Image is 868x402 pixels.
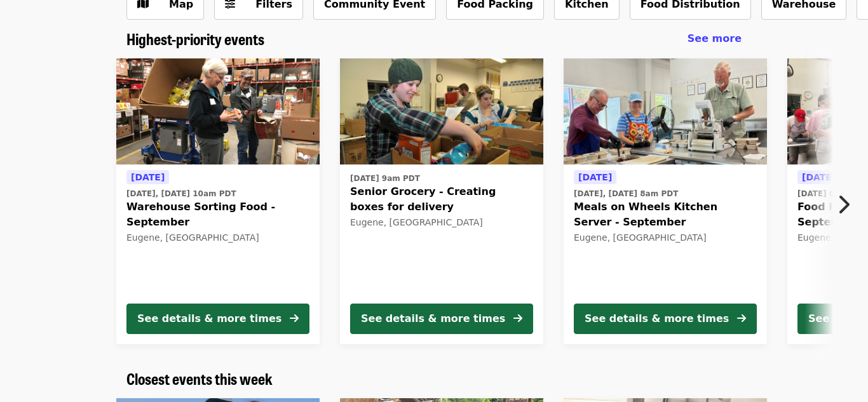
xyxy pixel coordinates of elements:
[131,172,165,182] span: [DATE]
[574,188,678,199] time: [DATE], [DATE] 8am PDT
[564,58,767,344] a: See details for "Meals on Wheels Kitchen Server - September"
[126,370,273,388] a: Closest events this week
[116,58,320,165] img: Warehouse Sorting Food - September organized by FOOD For Lane County
[574,304,757,334] button: See details & more times
[116,58,320,344] a: See details for "Warehouse Sorting Food - September"
[837,192,850,217] i: chevron-right icon
[126,199,309,230] span: Warehouse Sorting Food - September
[564,58,767,165] img: Meals on Wheels Kitchen Server - September organized by FOOD For Lane County
[126,27,264,50] span: Highest-priority events
[137,311,281,326] div: See details & more times
[574,232,757,243] div: Eugene, [GEOGRAPHIC_DATA]
[688,32,742,44] span: See more
[340,58,543,165] img: Senior Grocery - Creating boxes for delivery organized by FOOD For Lane County
[290,312,299,325] i: arrow-right icon
[116,370,752,388] div: Closest events this week
[350,217,533,228] div: Eugene, [GEOGRAPHIC_DATA]
[826,187,868,222] button: Next item
[574,199,757,230] span: Meals on Wheels Kitchen Server - September
[350,173,420,184] time: [DATE] 9am PDT
[340,58,543,344] a: See details for "Senior Grocery - Creating boxes for delivery"
[126,30,264,48] a: Highest-priority events
[350,304,533,334] button: See details & more times
[126,232,309,243] div: Eugene, [GEOGRAPHIC_DATA]
[578,172,612,182] span: [DATE]
[513,312,522,325] i: arrow-right icon
[688,31,742,46] a: See more
[126,188,236,199] time: [DATE], [DATE] 10am PDT
[126,367,273,389] span: Closest events this week
[737,312,746,325] i: arrow-right icon
[350,184,533,215] span: Senior Grocery - Creating boxes for delivery
[797,188,867,199] time: [DATE] 6pm PDT
[802,172,836,182] span: [DATE]
[585,311,729,326] div: See details & more times
[116,30,752,48] div: Highest-priority events
[126,304,309,334] button: See details & more times
[361,311,505,326] div: See details & more times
